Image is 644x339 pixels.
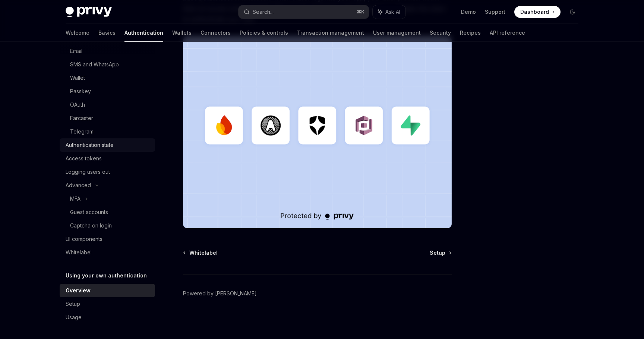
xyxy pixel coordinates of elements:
div: Usage [66,313,82,322]
div: Search... [253,7,274,16]
a: Powered by [PERSON_NAME] [183,290,257,297]
a: Transaction management [297,24,364,42]
div: Advanced [66,181,91,190]
div: Access tokens [66,154,102,163]
div: Wallet [70,73,85,82]
div: Farcaster [70,114,93,123]
img: JWT-based auth splash [183,36,452,228]
a: Farcaster [60,112,155,125]
a: Whitelabel [60,246,155,259]
h5: Using your own authentication [66,271,147,280]
a: OAuth [60,98,155,112]
div: Logging users out [66,167,110,176]
div: Passkey [70,87,91,96]
a: Setup [430,249,451,257]
div: Guest accounts [70,208,108,217]
span: ⌘ K [357,9,364,15]
div: Overview [66,286,91,295]
a: Wallets [172,24,192,42]
span: Setup [430,249,445,257]
a: Setup [60,297,155,311]
span: Ask AI [385,8,400,16]
div: Telegram [70,127,94,136]
a: Access tokens [60,152,155,165]
a: UI components [60,232,155,246]
div: MFA [70,194,80,203]
a: Logging users out [60,165,155,179]
a: Whitelabel [184,249,218,257]
button: Toggle dark mode [566,6,578,18]
a: SMS and WhatsApp [60,58,155,71]
a: Demo [461,8,476,16]
a: Wallet [60,71,155,85]
a: Recipes [460,24,481,42]
img: dark logo [66,7,112,17]
button: Ask AI [373,5,405,19]
a: Guest accounts [60,205,155,219]
a: Security [430,24,451,42]
a: Dashboard [514,6,561,18]
a: Telegram [60,125,155,138]
a: Passkey [60,85,155,98]
div: Whitelabel [66,248,92,257]
a: Overview [60,284,155,297]
a: Welcome [66,24,89,42]
a: Connectors [201,24,231,42]
a: Captcha on login [60,219,155,232]
a: Authentication [124,24,163,42]
div: Captcha on login [70,221,112,230]
a: API reference [490,24,525,42]
span: Whitelabel [189,249,218,257]
div: OAuth [70,100,85,109]
button: Search...⌘K [239,5,369,19]
a: Policies & controls [240,24,288,42]
span: Dashboard [520,8,549,16]
a: Authentication state [60,138,155,152]
a: Support [485,8,505,16]
a: Basics [98,24,116,42]
a: Usage [60,311,155,324]
div: Authentication state [66,141,114,150]
div: SMS and WhatsApp [70,60,119,69]
div: Setup [66,299,80,308]
a: User management [373,24,421,42]
div: UI components [66,235,102,244]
